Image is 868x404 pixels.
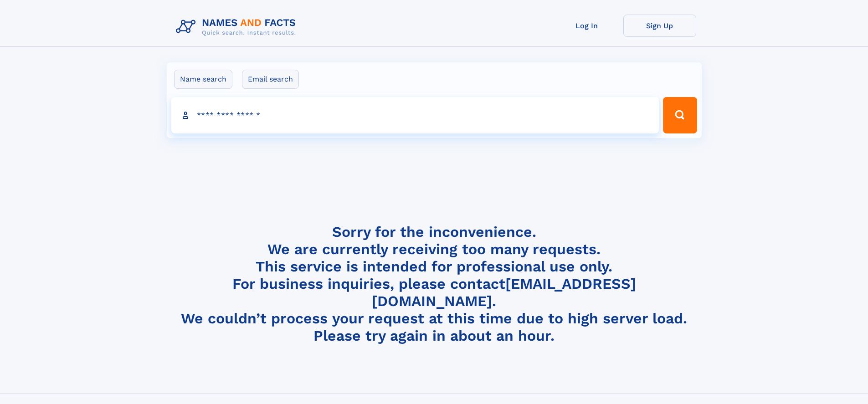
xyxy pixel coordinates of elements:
[174,70,232,89] label: Name search
[372,275,636,310] a: [EMAIL_ADDRESS][DOMAIN_NAME]
[623,15,696,37] a: Sign Up
[172,15,303,39] img: Logo Names and Facts
[171,97,659,133] input: search input
[172,223,696,345] h4: Sorry for the inconvenience. We are currently receiving too many requests. This service is intend...
[242,70,299,89] label: Email search
[663,97,697,133] button: Search Button
[550,15,623,37] a: Log In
